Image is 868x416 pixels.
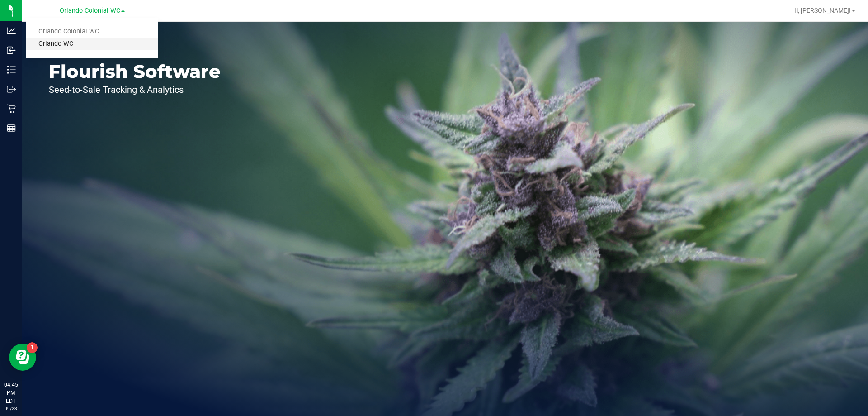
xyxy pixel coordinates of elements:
p: 09/23 [4,405,18,412]
iframe: Resource center [9,344,36,371]
a: Orlando WC [26,38,158,50]
inline-svg: Retail [7,104,16,113]
span: Orlando Colonial WC [60,7,120,14]
p: 04:45 PM EDT [4,381,18,405]
inline-svg: Analytics [7,26,16,35]
inline-svg: Inventory [7,65,16,74]
p: Seed-to-Sale Tracking & Analytics [49,85,221,94]
a: Orlando Colonial WC [26,26,158,38]
iframe: Resource center unread badge [27,342,38,353]
inline-svg: Outbound [7,85,16,94]
inline-svg: Inbound [7,46,16,55]
span: Hi, [PERSON_NAME]! [792,7,851,14]
inline-svg: Reports [7,124,16,133]
p: Flourish Software [49,62,221,81]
